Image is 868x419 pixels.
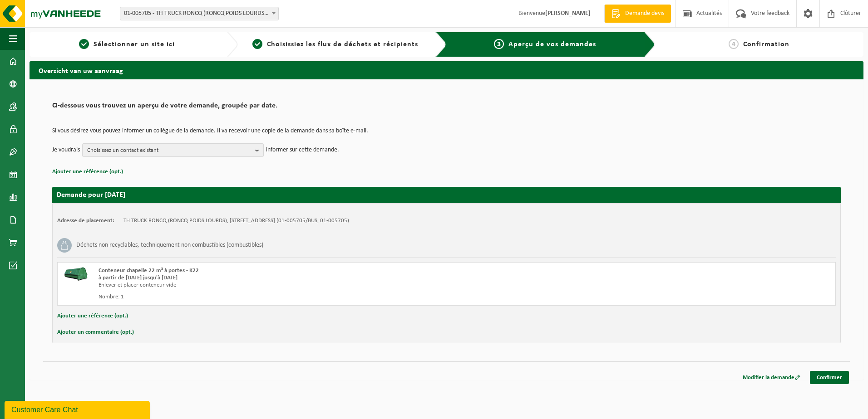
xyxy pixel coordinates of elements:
[266,143,339,157] p: informer sur cette demande.
[267,41,418,48] span: Choisissiez les flux de déchets et récipients
[99,282,483,289] div: Enlever et placer conteneur vide
[52,166,123,178] button: Ajouter une référence (opt.)
[508,41,596,48] span: Aperçu de vos demandes
[120,7,278,20] span: 01-005705 - TH TRUCK RONCQ (RONCQ POIDS LOURDS) - RONCQ
[87,144,252,157] span: Choisissez un contact existant
[120,7,279,20] span: 01-005705 - TH TRUCK RONCQ (RONCQ POIDS LOURDS) - RONCQ
[62,267,89,281] img: HK-XK-22-GN-00.png
[99,293,483,301] div: Nombre: 1
[76,238,263,253] h3: Déchets non recyclables, techniquement non combustibles (combustibles)
[242,39,428,50] a: 2Choisissiez les flux de déchets et récipients
[52,102,841,114] h2: Ci-dessous vous trouvez un aperçu de votre demande, groupée par date.
[57,191,125,199] strong: Demande pour [DATE]
[623,9,666,18] span: Demande devis
[604,5,671,23] a: Demande devis
[79,39,89,49] span: 1
[5,399,152,419] iframe: chat widget
[94,41,175,48] span: Sélectionner un site ici
[57,310,128,322] button: Ajouter une référence (opt.)
[252,39,262,49] span: 2
[34,39,220,50] a: 1Sélectionner un site ici
[494,39,504,49] span: 3
[99,275,178,281] strong: à partir de [DATE] jusqu'à [DATE]
[545,10,591,17] strong: [PERSON_NAME]
[743,41,789,48] span: Confirmation
[57,326,134,338] button: Ajouter un commentaire (opt.)
[57,218,114,224] strong: Adresse de placement:
[99,268,199,273] span: Conteneur chapelle 22 m³ à portes - K22
[736,371,807,384] a: Modifier la demande
[82,143,264,157] button: Choisissez un contact existant
[52,128,841,134] p: Si vous désirez vous pouvez informer un collègue de la demande. Il va recevoir une copie de la de...
[123,217,349,224] td: TH TRUCK RONCQ (RONCQ POIDS LOURDS), [STREET_ADDRESS] (01-005705/BUS, 01-005705)
[729,39,739,49] span: 4
[52,143,80,157] p: Je voudrais
[810,371,849,384] a: Confirmer
[30,61,863,79] h2: Overzicht van uw aanvraag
